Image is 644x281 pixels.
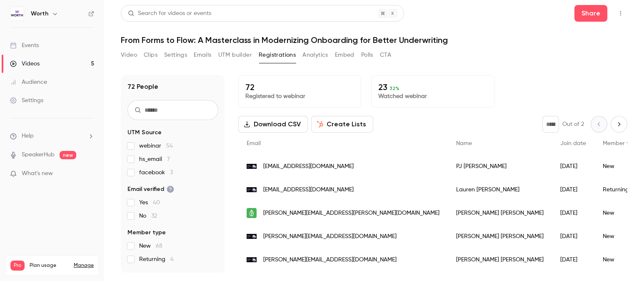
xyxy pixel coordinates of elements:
span: hs_email [139,155,170,163]
img: joinworth.com [247,257,257,263]
span: facebook [139,168,173,177]
div: PJ [PERSON_NAME] [448,155,552,178]
span: [EMAIL_ADDRESS][DOMAIN_NAME] [263,186,354,194]
span: Returning [139,255,174,263]
div: Lauren [PERSON_NAME] [448,178,552,201]
span: 68 [156,243,162,249]
button: Video [121,48,137,62]
img: Worth [10,7,24,20]
span: Email [247,140,261,146]
button: Registrations [259,48,296,62]
p: Registered to webinar [245,92,354,100]
div: Events [10,41,39,50]
p: 23 [378,82,487,92]
span: UTM Source [127,128,162,137]
span: No [139,212,157,220]
div: Search for videos or events [128,9,211,18]
button: Embed [335,48,354,62]
div: Settings [10,96,43,105]
span: 32 [151,213,157,219]
iframe: Noticeable Trigger [84,170,94,178]
button: Emails [194,48,211,62]
span: 32 % [389,85,399,91]
button: Next page [611,116,627,133]
div: [PERSON_NAME] [PERSON_NAME] [448,201,552,225]
div: [DATE] [552,248,594,271]
img: branchapp.com [247,208,257,218]
h1: From Forms to Flow: A Masterclass in Modernizing Onboarding for Better Underwriting [121,35,627,45]
div: Videos [10,60,40,68]
div: [DATE] [552,178,594,201]
span: webinar [139,142,173,150]
span: Join date [560,140,586,146]
img: joinworth.com [247,234,257,239]
button: Clips [144,48,157,62]
div: [PERSON_NAME] [PERSON_NAME] [448,225,552,248]
span: Yes [139,198,160,207]
div: [PERSON_NAME] [PERSON_NAME] [448,248,552,271]
li: help-dropdown-opener [10,132,94,140]
span: [PERSON_NAME][EMAIL_ADDRESS][PERSON_NAME][DOMAIN_NAME] [263,209,439,218]
span: Pro [10,261,25,271]
button: Create Lists [311,116,373,133]
a: SpeakerHub [22,151,55,159]
button: Share [574,5,607,22]
span: Help [22,132,34,140]
img: worthai.com [247,187,257,193]
div: [DATE] [552,155,594,178]
span: Plan usage [30,262,69,269]
h6: Worth [31,10,48,18]
span: 7 [167,156,170,162]
div: [DATE] [552,225,594,248]
span: 3 [170,170,173,176]
span: Member type [127,228,166,237]
span: Name [456,140,472,146]
button: Analytics [302,48,328,62]
span: Attended [127,272,155,280]
p: Watched webinar [378,92,487,100]
button: Download CSV [238,116,308,133]
h1: 72 People [127,82,158,92]
span: [PERSON_NAME][EMAIL_ADDRESS][DOMAIN_NAME] [263,256,397,264]
span: 54 [166,143,173,149]
button: Top Bar Actions [614,7,627,20]
div: Audience [10,78,47,86]
p: 72 [245,82,354,92]
span: [EMAIL_ADDRESS][DOMAIN_NAME] [263,162,354,171]
a: Manage [74,262,94,269]
div: [DATE] [552,201,594,225]
img: joinworth.com [247,164,257,169]
p: Out of 2 [562,120,584,128]
span: 4 [170,256,174,262]
span: New [139,242,162,250]
span: 40 [153,200,160,206]
span: new [60,151,76,159]
span: What's new [22,169,53,178]
button: UTM builder [218,48,252,62]
button: Settings [164,48,187,62]
span: Email verified [127,185,174,193]
button: Polls [361,48,373,62]
span: [PERSON_NAME][EMAIL_ADDRESS][DOMAIN_NAME] [263,232,397,241]
span: Member type [603,140,639,146]
button: CTA [380,48,391,62]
